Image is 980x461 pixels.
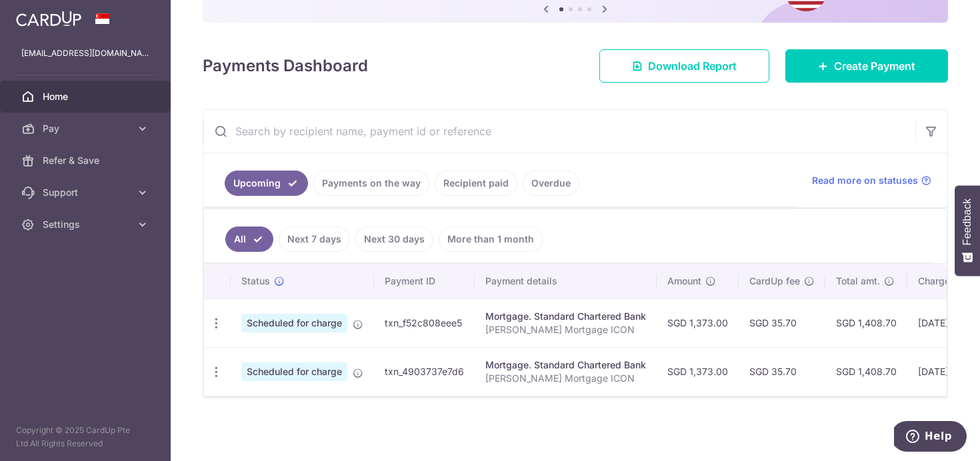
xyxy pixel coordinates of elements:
a: Create Payment [785,49,948,83]
td: SGD 1,408.70 [825,298,907,347]
a: Next 30 days [355,227,433,252]
button: Feedback - Show survey [955,185,980,276]
span: Home [43,90,131,103]
a: Download Report [599,49,769,83]
span: Download Report [648,58,737,74]
h4: Payments Dashboard [203,54,368,78]
a: Payments on the way [313,171,429,196]
span: Read more on statuses [812,174,918,187]
span: Status [241,274,270,288]
th: Payment details [475,264,657,298]
div: Mortgage. Standard Chartered Bank [485,358,646,372]
span: Amount [667,274,701,288]
div: Mortgage. Standard Chartered Bank [485,310,646,323]
span: Pay [43,122,131,135]
td: SGD 1,408.70 [825,347,907,396]
td: SGD 35.70 [739,298,825,347]
iframe: Opens a widget where you can find more information [894,421,967,454]
td: SGD 1,373.00 [657,347,739,396]
span: Create Payment [834,58,915,74]
td: SGD 1,373.00 [657,298,739,347]
span: Charge date [918,274,973,288]
span: Settings [43,218,131,231]
a: Upcoming [225,171,308,196]
a: Recipient paid [435,171,517,196]
span: Scheduled for charge [241,314,347,332]
span: Total amt. [836,274,880,288]
p: [PERSON_NAME] Mortgage ICON [485,372,646,385]
span: Scheduled for charge [241,362,347,381]
span: Refer & Save [43,154,131,167]
a: Read more on statuses [812,174,931,187]
a: More than 1 month [439,227,543,252]
a: Overdue [523,171,579,196]
td: txn_4903737e7d6 [374,347,475,396]
td: SGD 35.70 [739,347,825,396]
a: Next 7 days [279,227,350,252]
span: Feedback [961,199,973,245]
img: CardUp [16,11,81,27]
span: CardUp fee [749,274,800,288]
input: Search by recipient name, payment id or reference [203,110,915,153]
p: [PERSON_NAME] Mortgage ICON [485,323,646,336]
p: [EMAIL_ADDRESS][DOMAIN_NAME] [21,47,149,60]
th: Payment ID [374,264,475,298]
a: All [225,227,273,252]
td: txn_f52c808eee5 [374,298,475,347]
span: Support [43,186,131,199]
